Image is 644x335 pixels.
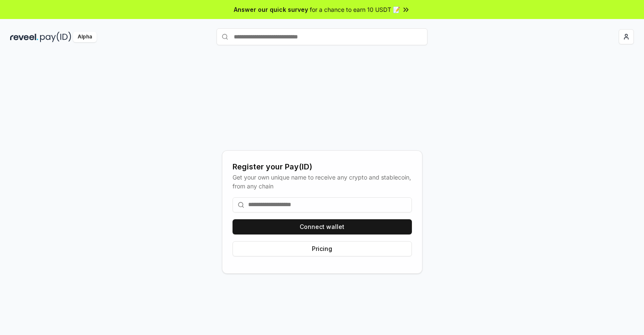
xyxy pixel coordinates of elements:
div: Get your own unique name to receive any crypto and stablecoin, from any chain [233,173,412,191]
img: reveel_dark [10,32,38,42]
span: for a chance to earn 10 USDT 📝 [310,5,400,14]
div: Register your Pay(ID) [233,161,412,173]
span: Answer our quick survey [234,5,308,14]
button: Connect wallet [233,219,412,234]
button: Pricing [233,241,412,256]
img: pay_id [40,32,71,42]
div: Alpha [73,32,97,42]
